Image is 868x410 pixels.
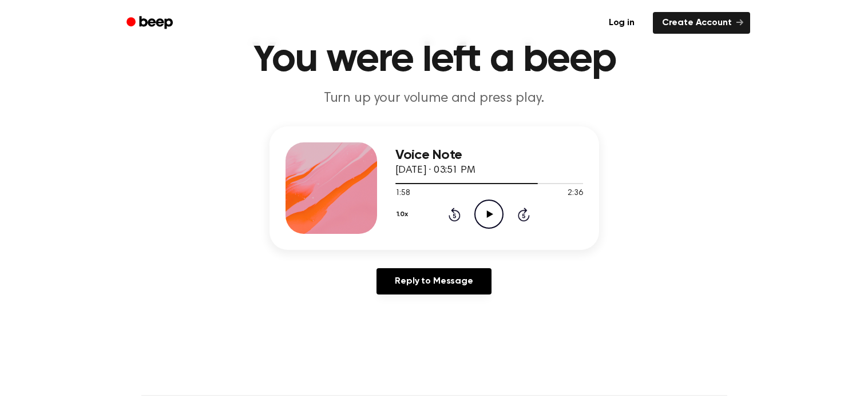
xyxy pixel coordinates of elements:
[118,12,183,34] a: Beep
[215,89,654,108] p: Turn up your volume and press play.
[141,39,727,80] h1: You were left a beep
[653,12,750,34] a: Create Account
[568,188,582,200] span: 2:36
[395,165,475,176] span: [DATE] · 03:51 PM
[395,188,410,200] span: 1:58
[395,148,583,163] h3: Voice Note
[376,268,491,294] a: Reply to Message
[395,205,413,224] button: 1.0x
[597,10,646,36] a: Log in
